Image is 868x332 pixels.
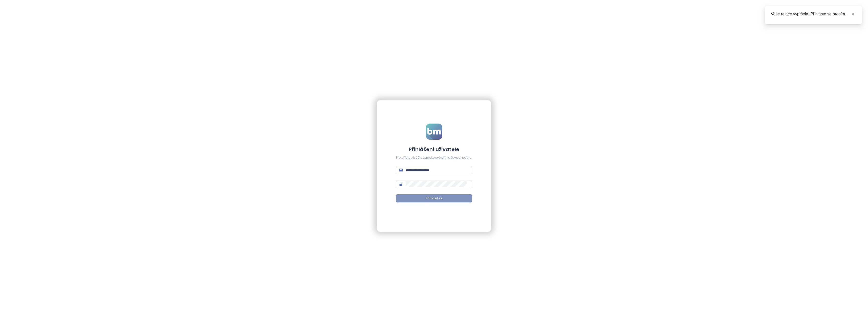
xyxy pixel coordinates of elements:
div: Pro přístup k účtu zadejte své přihlašovací údaje. [396,155,472,160]
h4: Přihlášení uživatele [396,146,472,153]
img: logo [426,124,442,140]
button: Přihlásit se [396,194,472,202]
span: mail [399,168,403,172]
div: Vaše relace vypršela. Přihlaste se prosím. [771,11,856,17]
span: Přihlásit se [426,196,442,201]
span: lock [399,182,403,186]
span: close [851,12,855,16]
